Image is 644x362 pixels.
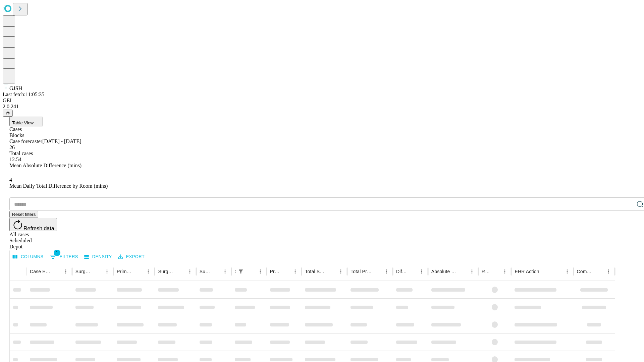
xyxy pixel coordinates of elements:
button: Menu [562,267,572,276]
button: Menu [256,267,265,276]
span: @ [5,111,10,116]
button: Sort [491,267,500,276]
button: Menu [417,267,426,276]
button: Sort [211,267,220,276]
button: Menu [102,267,112,276]
div: Absolute Difference [431,269,457,274]
div: Case Epic Id [30,269,51,274]
div: GEI [3,98,641,104]
span: 1 [54,249,60,256]
button: Sort [540,267,549,276]
button: Sort [176,267,185,276]
button: Menu [220,267,230,276]
div: Predicted In Room Duration [270,269,281,274]
div: Primary Service [117,269,133,274]
div: Surgeon Name [75,269,92,274]
button: Sort [372,267,382,276]
button: Refresh data [9,218,57,231]
span: GJSH [9,85,22,91]
span: 4 [9,177,12,183]
span: Total cases [9,150,33,156]
button: Menu [144,267,153,276]
span: Mean Absolute Difference (mins) [9,163,82,168]
button: Density [83,252,114,262]
div: Comments [577,269,594,274]
button: Menu [336,267,345,276]
span: Table View [12,120,34,125]
div: Surgery Name [158,269,175,274]
button: Sort [408,267,417,276]
span: [DATE] - [DATE] [42,138,81,144]
button: Sort [93,267,102,276]
span: Refresh data [23,226,54,231]
span: 26 [9,144,15,150]
span: Reset filters [12,212,36,217]
button: Reset filters [9,211,38,218]
div: Total Predicted Duration [351,269,372,274]
span: Case forecaster [9,138,42,144]
button: Menu [604,267,613,276]
button: Menu [467,267,477,276]
button: Sort [246,267,256,276]
span: Last fetch: 11:05:35 [3,92,44,97]
button: Menu [382,267,391,276]
div: Resolved in EHR [482,269,490,274]
button: @ [3,110,13,117]
button: Sort [458,267,467,276]
div: Scheduled In Room Duration [235,269,235,274]
div: Total Scheduled Duration [305,269,326,274]
button: Sort [594,267,604,276]
button: Menu [185,267,195,276]
button: Sort [281,267,290,276]
button: Export [116,252,146,262]
button: Table View [9,117,43,126]
button: Sort [134,267,144,276]
button: Sort [52,267,61,276]
button: Show filters [236,267,246,276]
button: Sort [327,267,336,276]
div: Difference [396,269,407,274]
button: Menu [500,267,509,276]
button: Menu [61,267,70,276]
div: EHR Action [515,269,539,274]
div: 1 active filter [236,267,246,276]
div: 2.0.241 [3,104,641,110]
span: 12.54 [9,157,21,162]
button: Menu [290,267,300,276]
div: Surgery Date [200,269,210,274]
button: Select columns [11,252,45,262]
span: Mean Daily Total Difference by Room (mins) [9,183,108,189]
button: Show filters [48,251,80,262]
